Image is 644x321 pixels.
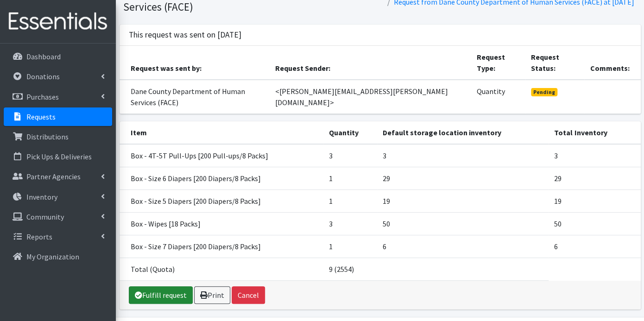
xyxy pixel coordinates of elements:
td: Box - Size 6 Diapers [200 Diapers/8 Packs] [120,167,323,190]
th: Request Type: [471,46,525,80]
th: Item [120,121,323,144]
p: Partner Agencies [26,172,81,181]
td: Box - Size 5 Diapers [200 Diapers/8 Packs] [120,190,323,213]
a: Community [4,208,112,226]
td: Box - 4T-5T Pull-Ups [200 Pull-ups/8 Packs] [120,144,323,167]
th: Comments: [584,46,640,80]
a: Requests [4,107,112,126]
td: 1 [323,235,377,258]
a: Print [194,286,230,304]
td: Box - Wipes [18 Packs] [120,213,323,235]
td: 3 [323,213,377,235]
a: My Organization [4,247,112,266]
th: Request Sender: [270,46,471,80]
td: Dane County Department of Human Services (FACE) [120,80,270,114]
td: 19 [549,190,640,213]
th: Request Status: [525,46,584,80]
p: Purchases [26,92,59,101]
td: Box - Size 7 Diapers [200 Diapers/8 Packs] [120,235,323,258]
th: Request was sent by: [120,46,270,80]
a: Dashboard [4,47,112,66]
p: Pick Ups & Deliveries [26,152,92,161]
td: 3 [549,144,640,167]
p: Reports [26,232,52,241]
a: Fulfill request [129,286,193,304]
span: Pending [531,88,557,96]
a: Partner Agencies [4,167,112,186]
a: Distributions [4,127,112,146]
td: 6 [549,235,640,258]
a: Donations [4,67,112,86]
td: 50 [549,213,640,235]
td: <[PERSON_NAME][EMAIL_ADDRESS][PERSON_NAME][DOMAIN_NAME]> [270,80,471,114]
td: 19 [377,190,549,213]
th: Quantity [323,121,377,144]
p: Distributions [26,132,69,141]
td: 1 [323,167,377,190]
td: 1 [323,190,377,213]
a: Inventory [4,188,112,206]
th: Default storage location inventory [377,121,549,144]
th: Total Inventory [549,121,640,144]
td: 9 (2554) [323,258,377,281]
td: 29 [549,167,640,190]
button: Cancel [232,286,265,304]
td: Total (Quota) [120,258,323,281]
a: Purchases [4,88,112,106]
td: 3 [377,144,549,167]
p: Dashboard [26,52,61,61]
p: Requests [26,112,56,121]
td: 29 [377,167,549,190]
p: My Organization [26,252,79,261]
td: 50 [377,213,549,235]
a: Pick Ups & Deliveries [4,147,112,166]
h3: This request was sent on [DATE] [129,30,241,40]
p: Community [26,212,64,221]
td: Quantity [471,80,525,114]
td: 3 [323,144,377,167]
td: 6 [377,235,549,258]
a: Reports [4,227,112,246]
img: HumanEssentials [4,6,112,37]
p: Inventory [26,192,57,201]
p: Donations [26,72,60,81]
